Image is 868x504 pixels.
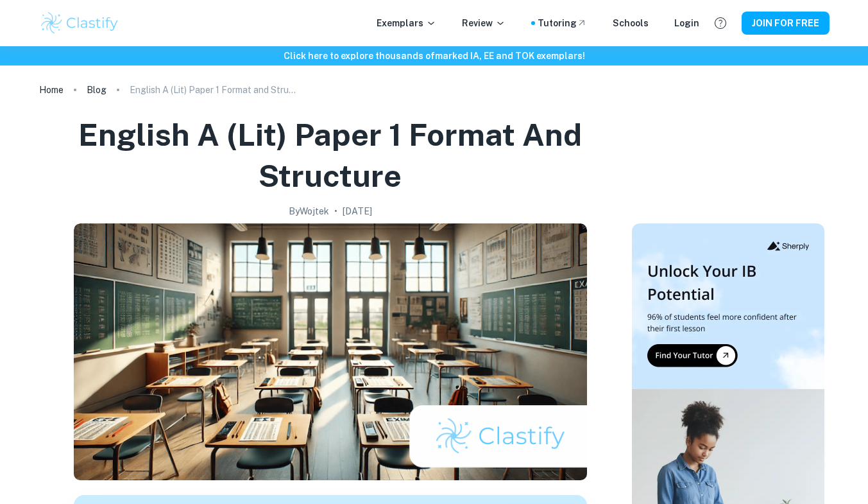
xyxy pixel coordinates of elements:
img: Clastify logo [39,10,121,36]
h1: English A (Lit) Paper 1 Format and Structure [44,114,617,196]
a: Login [674,16,699,30]
p: • [334,204,337,218]
p: Exemplars [377,16,436,30]
a: Home [39,81,64,99]
h2: By Wojtek [289,204,329,218]
h2: [DATE] [343,204,372,218]
a: Schools [613,16,649,30]
img: English A (Lit) Paper 1 Format and Structure cover image [74,223,587,480]
p: English A (Lit) Paper 1 Format and Structure [130,83,296,97]
a: Blog [87,81,106,99]
button: Help and Feedback [710,12,731,34]
a: Tutoring [538,16,587,30]
p: Review [462,16,506,30]
button: JOIN FOR FREE [742,12,830,35]
h6: Click here to explore thousands of marked IA, EE and TOK exemplars ! [3,49,865,63]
